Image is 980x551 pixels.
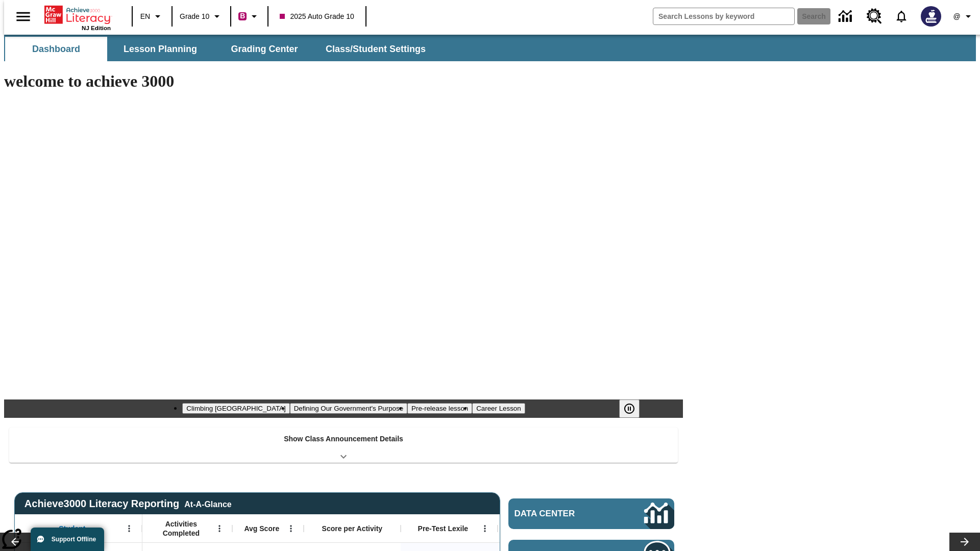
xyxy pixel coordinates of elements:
img: Avatar [921,6,941,27]
button: Grading Center [213,37,315,61]
a: Data Center [508,498,674,529]
button: Pause [619,399,640,418]
div: At-A-Glance [184,498,231,509]
span: Activities Completed [148,519,215,538]
button: Profile/Settings [947,7,980,26]
span: Dashboard [32,43,80,55]
span: Data Center [514,509,610,519]
button: Slide 3 Pre-release lesson [407,403,472,414]
span: Pre-Test Lexile [418,524,469,533]
div: Pause [619,399,650,418]
div: SubNavbar [4,37,435,61]
button: Slide 1 Climbing Mount Tai [182,403,289,414]
span: EN [140,11,150,22]
span: Class/Student Settings [326,43,426,55]
button: Lesson Planning [109,37,211,61]
span: Score per Activity [322,524,383,533]
span: B [240,10,245,22]
button: Dashboard [5,37,107,61]
button: Class/Student Settings [317,37,434,61]
span: Support Offline [52,536,96,543]
a: Notifications [888,3,915,30]
span: 2025 Auto Grade 10 [280,11,354,22]
button: Slide 4 Career Lesson [472,403,525,414]
div: Show Class Announcement Details [9,428,678,463]
span: Student [59,524,85,533]
button: Grade: Grade 10, Select a grade [176,7,227,26]
span: Achieve3000 Literacy Reporting [24,498,232,510]
button: Open side menu [8,2,38,32]
div: SubNavbar [4,35,976,61]
button: Boost Class color is violet red. Change class color [234,7,264,26]
a: Resource Center, Will open in new tab [861,3,888,30]
span: @ [953,11,960,22]
p: Show Class Announcement Details [284,434,403,444]
a: Home [44,5,111,25]
button: Open Menu [283,521,299,536]
span: Grade 10 [180,11,209,22]
span: Lesson Planning [124,43,197,55]
button: Language: EN, Select a language [136,7,168,26]
h1: welcome to achieve 3000 [4,72,683,91]
button: Open Menu [477,521,493,536]
button: Lesson carousel, Next [949,533,980,551]
button: Slide 2 Defining Our Government's Purpose [290,403,407,414]
button: Open Menu [212,521,227,536]
span: Avg Score [244,524,279,533]
a: Data Center [832,3,861,31]
button: Select a new avatar [915,3,947,30]
div: Home [44,4,111,31]
span: Grading Center [231,43,298,55]
button: Support Offline [31,528,104,551]
button: Open Menu [121,521,137,536]
input: search field [653,8,794,24]
span: NJ Edition [82,25,111,31]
